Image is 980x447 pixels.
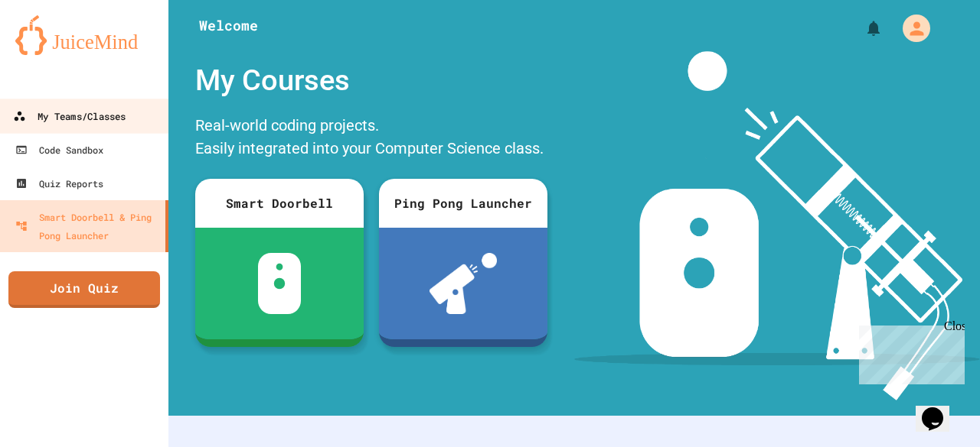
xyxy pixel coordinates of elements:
[8,271,160,308] a: Join Quiz
[15,174,103,193] div: Quiz Reports
[916,386,965,432] iframe: chat widget
[13,107,126,126] div: My Teams/Classes
[574,51,980,400] img: banner-image-my-projects.png
[258,253,302,314] img: sdb-white.svg
[379,179,547,228] div: Ping Pong Launcher
[188,110,555,167] div: Real-world coding projects. Easily integrated into your Computer Science class.
[6,6,106,97] div: Chat with us now!Close
[15,15,153,55] img: logo-orange.svg
[887,11,934,46] div: My Account
[836,15,887,41] div: My Notifications
[15,141,103,159] div: Code Sandbox
[15,208,159,245] div: Smart Doorbell & Ping Pong Launcher
[188,51,555,110] div: My Courses
[195,179,364,228] div: Smart Doorbell
[853,319,965,384] iframe: chat widget
[430,253,498,314] img: ppl-with-ball.png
